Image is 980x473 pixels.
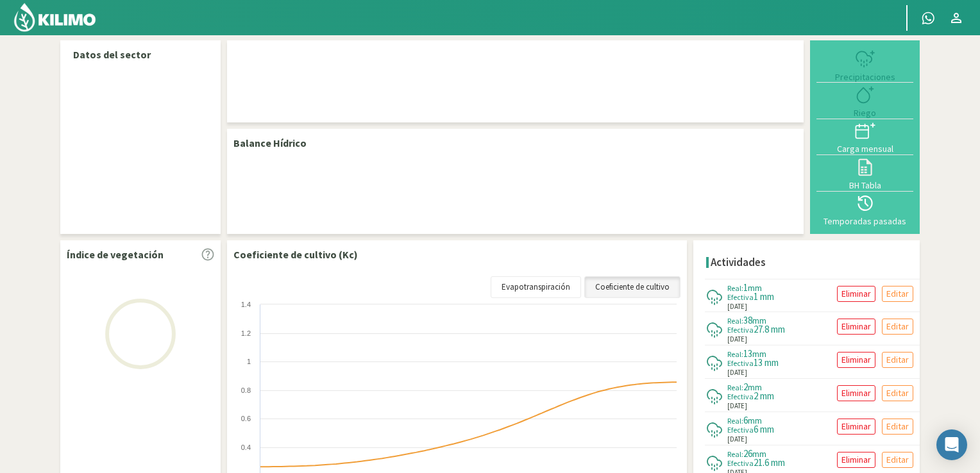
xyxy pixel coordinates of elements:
button: Precipitaciones [816,47,913,83]
button: Eliminar [837,352,875,368]
button: Temporadas pasadas [816,192,913,228]
span: [DATE] [727,434,747,445]
span: Efectiva [727,458,754,468]
button: Eliminar [837,452,875,468]
span: mm [748,282,762,294]
text: 1 [247,358,251,365]
a: Evapotranspiración [491,276,581,298]
p: Editar [886,319,909,334]
span: [DATE] [727,367,747,378]
span: mm [752,315,766,326]
button: Eliminar [837,286,875,302]
span: 6 mm [754,423,774,435]
a: Coeficiente de cultivo [584,276,680,298]
button: Eliminar [837,419,875,435]
p: Editar [886,386,909,401]
div: BH Tabla [820,181,909,190]
p: Coeficiente de cultivo (Kc) [233,247,358,262]
span: Real: [727,416,743,426]
p: Editar [886,419,909,434]
p: Datos del sector [73,47,208,62]
text: 0.8 [241,386,251,394]
p: Eliminar [841,452,871,467]
span: 6 [743,414,748,426]
div: Open Intercom Messenger [936,429,967,460]
span: mm [748,381,762,393]
button: Editar [882,286,913,302]
text: 1.2 [241,329,251,337]
p: Editar [886,452,909,467]
div: Riego [820,108,909,117]
button: Editar [882,452,913,468]
span: 1 mm [754,290,774,303]
span: mm [752,448,766,460]
span: 2 mm [754,390,774,402]
span: mm [748,415,762,426]
span: Real: [727,449,743,459]
span: [DATE] [727,401,747,411]
span: 2 [743,381,748,393]
span: Real: [727,349,743,359]
span: 21.6 mm [754,456,785,469]
span: Efectiva [727,292,754,302]
button: Editar [882,419,913,435]
span: 13 mm [754,356,779,369]
div: Temporadas pasadas [820,217,909,226]
span: Efectiva [727,358,754,368]
span: Efectiva [727,425,754,435]
div: Precipitaciones [820,72,909,81]
span: 1 [743,281,748,294]
p: Editar [886,286,909,301]
img: Loading... [76,270,205,398]
p: Eliminar [841,286,871,301]
text: 0.4 [241,444,251,451]
p: Eliminar [841,386,871,401]
span: Efectiva [727,392,754,401]
p: Editar [886,353,909,367]
button: BH Tabla [816,155,913,191]
span: Efectiva [727,325,754,335]
span: [DATE] [727,301,747,312]
h4: Actividades [711,256,766,269]
span: Real: [727,316,743,326]
p: Balance Hídrico [233,135,307,151]
button: Eliminar [837,319,875,335]
button: Editar [882,385,913,401]
p: Eliminar [841,319,871,334]
span: 27.8 mm [754,323,785,335]
span: Real: [727,283,743,293]
text: 0.6 [241,415,251,422]
div: Carga mensual [820,144,909,153]
button: Eliminar [837,385,875,401]
text: 1.4 [241,301,251,308]
span: Real: [727,383,743,392]
span: mm [752,348,766,360]
img: Kilimo [13,2,97,33]
button: Editar [882,352,913,368]
button: Carga mensual [816,119,913,155]
span: 38 [743,314,752,326]
span: 26 [743,447,752,460]
p: Eliminar [841,353,871,367]
p: Eliminar [841,419,871,434]
span: [DATE] [727,334,747,345]
button: Riego [816,83,913,119]
p: Índice de vegetación [67,247,164,262]
span: 13 [743,347,752,360]
button: Editar [882,319,913,335]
